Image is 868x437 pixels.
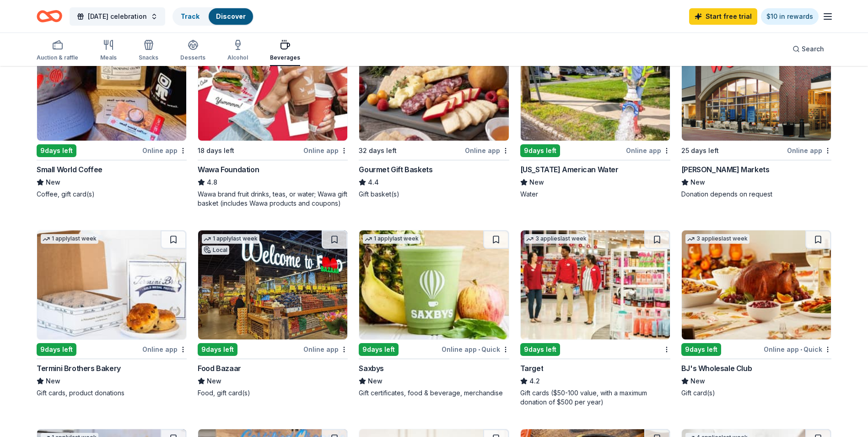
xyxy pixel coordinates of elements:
div: [PERSON_NAME] Markets [681,164,770,175]
a: Image for Weis Markets25 days leftOnline app[PERSON_NAME] MarketsNewDonation depends on request [681,31,831,199]
div: Coffee, gift card(s) [37,190,187,199]
div: 32 days left [359,145,397,156]
div: 3 applies last week [685,234,749,244]
img: Image for Target [521,230,670,339]
span: 4.2 [529,376,540,387]
span: • [478,346,480,353]
span: New [368,376,383,387]
div: Gift basket(s) [359,190,509,199]
img: Image for Food Bazaar [198,230,347,339]
div: Saxbys [359,363,384,374]
div: 9 days left [359,343,399,356]
div: 1 apply last week [363,234,421,244]
a: Discover [216,12,246,20]
img: Image for Termini Brothers Bakery [37,230,186,339]
img: Image for Saxbys [359,230,508,339]
div: Food Bazaar [198,363,241,374]
a: Image for BJ's Wholesale Club3 applieslast week9days leftOnline app•QuickBJ's Wholesale ClubNewGi... [681,230,831,398]
div: Donation depends on request [681,190,831,199]
div: Online app [303,344,348,355]
div: 9 days left [681,343,721,356]
div: 1 apply last week [202,234,259,244]
a: Home [37,5,62,27]
div: Wawa brand fruit drinks, teas, or water; Wawa gift basket (includes Wawa products and coupons) [198,190,348,208]
div: Online app [465,145,509,156]
div: 9 days left [37,144,76,157]
img: Image for New Jersey American Water [521,32,670,141]
div: 9 days left [37,343,76,356]
span: New [207,376,221,387]
div: 1 apply last week [41,234,98,244]
div: BJ's Wholesale Club [681,363,752,374]
a: Image for Food Bazaar1 applylast weekLocal9days leftOnline appFood BazaarNewFood, gift card(s) [198,230,348,398]
div: Termini Brothers Bakery [37,363,121,374]
button: Beverages [270,36,300,66]
a: Image for Target3 applieslast week9days leftTarget4.2Gift cards ($50-100 value, with a maximum do... [520,230,670,407]
div: Gourmet Gift Baskets [359,164,432,175]
div: Online app [626,145,670,156]
div: Online app [142,344,187,355]
img: Image for Wawa Foundation [198,32,347,141]
button: Snacks [139,36,158,66]
span: New [690,177,705,188]
div: Gift cards ($50-100 value, with a maximum donation of $500 per year) [520,388,670,407]
img: Image for Small World Coffee [37,32,186,141]
button: Meals [100,36,117,66]
a: Image for Small World Coffee2 applieslast weekLocal9days leftOnline appSmall World CoffeeNewCoffe... [37,31,187,199]
div: Beverages [270,54,300,61]
a: Track [181,12,199,20]
button: TrackDiscover [173,7,254,26]
span: New [690,376,705,387]
div: Gift cards, product donations [37,388,187,398]
a: Image for Gourmet Gift Baskets11 applieslast week32 days leftOnline appGourmet Gift Baskets4.4Gif... [359,31,509,199]
div: 18 days left [198,145,234,156]
div: 3 applies last week [524,234,588,244]
div: 9 days left [520,144,560,157]
a: Image for Termini Brothers Bakery1 applylast week9days leftOnline appTermini Brothers BakeryNewGi... [37,230,187,398]
span: 4.4 [368,177,379,188]
button: [DATE] celebration [70,7,165,26]
button: Auction & raffle [37,36,78,66]
div: 9 days left [520,343,560,356]
img: Image for Gourmet Gift Baskets [359,32,508,141]
div: Online app [142,145,187,156]
div: 9 days left [198,343,237,356]
span: [DATE] celebration [88,11,147,22]
button: Desserts [180,36,205,66]
div: Online app [787,145,831,156]
div: Alcohol [227,54,248,61]
div: Online app Quick [764,344,831,355]
a: Start free trial [689,8,757,25]
img: Image for BJ's Wholesale Club [682,230,831,339]
div: Snacks [139,54,158,61]
div: Gift certificates, food & beverage, merchandise [359,388,509,398]
div: Online app [303,145,348,156]
a: Image for New Jersey American Water Local9days leftOnline app[US_STATE] American WaterNewWater [520,31,670,199]
div: Water [520,190,670,199]
img: Image for Weis Markets [682,32,831,141]
a: Image for Saxbys1 applylast week9days leftOnline app•QuickSaxbysNewGift certificates, food & beve... [359,230,509,398]
span: New [46,376,60,387]
button: Search [785,40,831,58]
div: Target [520,363,544,374]
div: Local [202,246,229,255]
span: 4.8 [207,177,217,188]
div: Desserts [180,54,205,61]
span: New [46,177,60,188]
span: New [529,177,544,188]
div: Online app Quick [442,344,509,355]
div: Small World Coffee [37,164,102,175]
span: Search [802,44,824,55]
div: 25 days left [681,145,719,156]
div: [US_STATE] American Water [520,164,619,175]
a: Image for Wawa FoundationTop rated3 applieslast week18 days leftOnline appWawa Foundation4.8Wawa ... [198,31,348,208]
div: Gift card(s) [681,388,831,398]
span: • [800,346,802,353]
div: Wawa Foundation [198,164,259,175]
div: Meals [100,54,117,61]
a: $10 in rewards [761,8,819,25]
div: Food, gift card(s) [198,388,348,398]
div: Auction & raffle [37,54,78,61]
button: Alcohol [227,36,248,66]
